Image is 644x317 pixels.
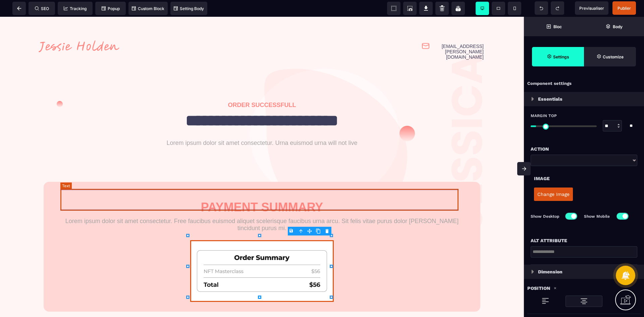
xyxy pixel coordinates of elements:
[538,268,562,276] p: Dimension
[579,6,604,11] span: Previsualiser
[613,24,623,29] strong: Body
[531,145,637,153] div: Action
[64,6,87,11] span: Tracking
[584,47,636,66] span: Open Style Manager
[538,95,562,103] p: Essentials
[102,6,120,11] span: Popup
[553,286,557,290] img: loading
[603,54,624,59] strong: Customize
[403,2,417,15] span: Screenshot
[39,23,119,36] img: 7846bf60b50d1368bc4f2c111ceec227_logo.png
[174,6,204,11] span: Setting Body
[553,54,569,59] strong: Settings
[422,25,430,33] img: cb6c4b3ee664f54de325ce04952e4a63_Group_11_(1).png
[534,174,634,182] div: Image
[524,17,584,36] span: Open Blocks
[531,113,557,118] span: Margin Top
[35,6,49,11] span: SEO
[541,297,549,305] img: loading
[532,47,584,66] span: Settings
[531,236,637,245] div: Alt attribute
[531,97,534,101] img: loading
[387,2,400,15] span: View components
[584,213,611,220] p: Show Mobile
[575,1,608,15] span: Preview
[190,223,334,285] img: bb227de86d0cc8b7c921fb406c75c006_order_summary.png
[584,17,644,36] span: Open Layer Manager
[580,297,588,305] img: loading
[132,6,164,11] span: Custom Block
[527,284,550,292] p: Position
[430,25,486,45] text: [EMAIL_ADDRESS][PERSON_NAME][DOMAIN_NAME]
[531,213,559,220] p: Show Desktop
[553,24,562,29] strong: Bloc
[531,270,534,274] img: loading
[534,188,573,201] button: Change Image
[618,6,631,11] span: Publier
[524,77,644,90] div: Component settings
